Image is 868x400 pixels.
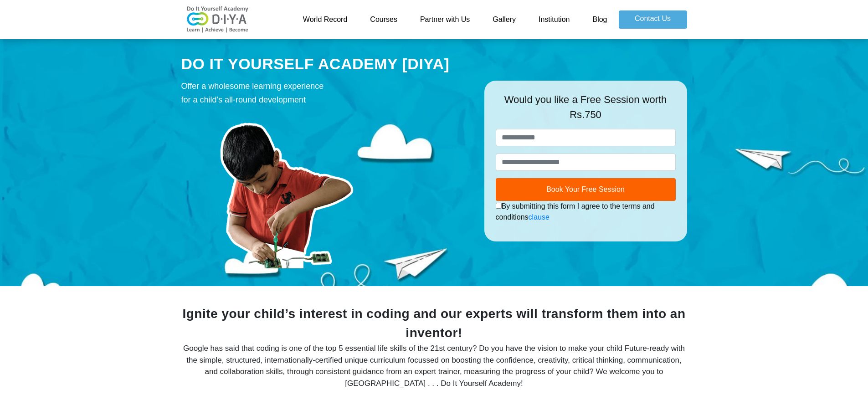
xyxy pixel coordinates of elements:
[181,79,471,107] div: Offer a wholesome learning experience for a child's all-round development
[181,343,687,389] div: Google has said that coding is one of the top 5 essential life skills of the 21st century? Do you...
[292,10,359,29] a: World Record
[181,304,687,343] div: Ignite your child’s interest in coding and our experts will transform them into an inventor!
[527,10,581,29] a: Institution
[546,185,625,193] span: Book Your Free Session
[181,6,254,33] img: logo-v2.png
[619,10,687,29] a: Contact Us
[581,10,618,29] a: Blog
[496,201,676,223] div: By submitting this form I agree to the terms and conditions
[409,10,481,29] a: Partner with Us
[481,10,527,29] a: Gallery
[496,178,676,201] button: Book Your Free Session
[181,111,391,268] img: course-prod.png
[496,92,676,129] div: Would you like a Free Session worth Rs.750
[529,213,550,221] a: clause
[181,53,471,75] div: DO IT YOURSELF ACADEMY [DIYA]
[359,10,409,29] a: Courses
